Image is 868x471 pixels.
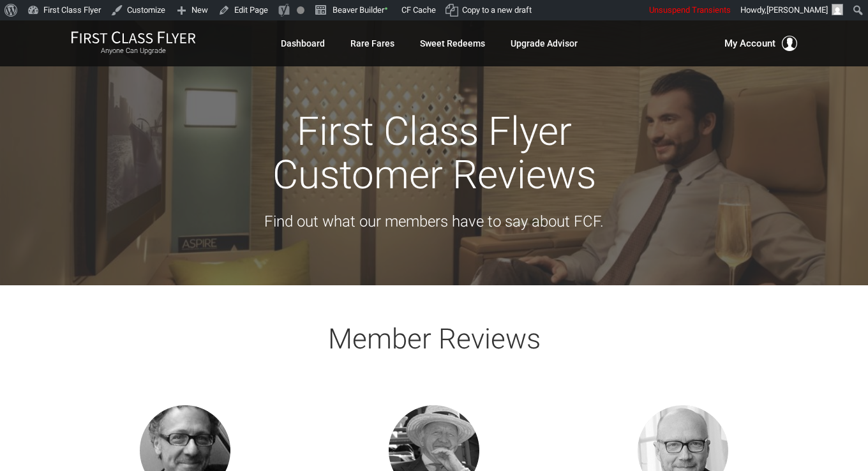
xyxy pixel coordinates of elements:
button: My Account [724,36,797,51]
span: First Class Flyer Customer Reviews [273,108,596,198]
a: Rare Fares [350,32,394,55]
span: My Account [724,36,775,51]
img: First Class Flyer [71,31,196,44]
span: [PERSON_NAME] [767,5,828,15]
a: Dashboard [281,32,325,55]
p: Find out what our members have to say about FCF. [73,209,795,234]
small: Anyone Can Upgrade [71,47,196,56]
a: First Class FlyerAnyone Can Upgrade [71,31,196,56]
span: Member Reviews [328,322,541,355]
span: • [384,2,388,15]
a: Sweet Redeems [420,32,485,55]
span: Unsuspend Transients [649,5,731,15]
a: Upgrade Advisor [511,32,578,55]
